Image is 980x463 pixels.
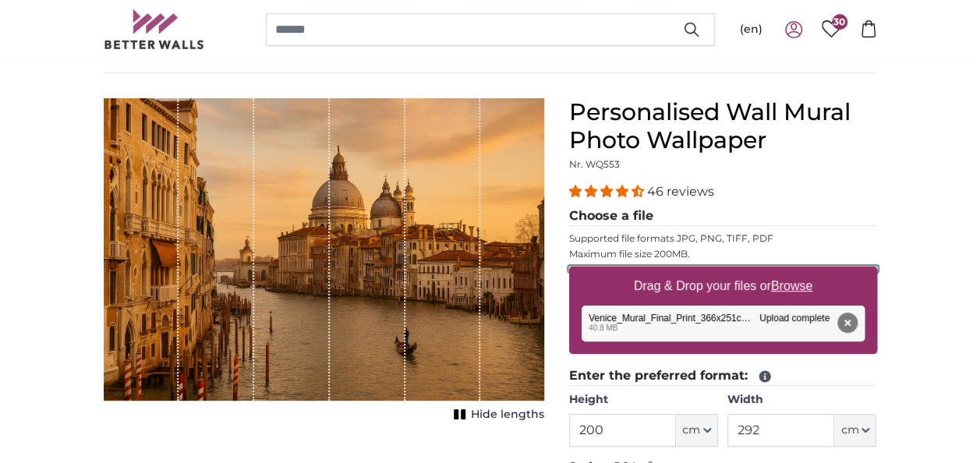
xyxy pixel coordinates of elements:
img: Betterwalls [104,9,205,49]
label: Drag & Drop your files or [627,270,818,302]
button: cm [834,414,876,447]
span: cm [840,422,858,438]
h1: Personalised Wall Mural Photo Wallpaper [569,98,877,154]
legend: Choose a file [569,207,877,226]
u: Browse [771,279,812,292]
span: 46 reviews [647,184,714,199]
legend: Enter the preferred format: [569,366,877,386]
label: Height [569,392,718,408]
button: (en) [727,16,775,44]
p: Maximum file size 200MB. [569,248,877,260]
button: cm [676,414,718,447]
div: 1 of 1 [104,98,544,426]
span: cm [682,422,700,438]
span: 4.37 stars [569,184,647,199]
label: Width [727,392,876,408]
span: Hide lengths [471,407,544,422]
span: 30 [832,14,847,30]
p: Supported file formats JPG, PNG, TIFF, PDF [569,232,877,245]
button: Hide lengths [449,404,544,426]
span: Nr. WQ553 [569,158,620,170]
